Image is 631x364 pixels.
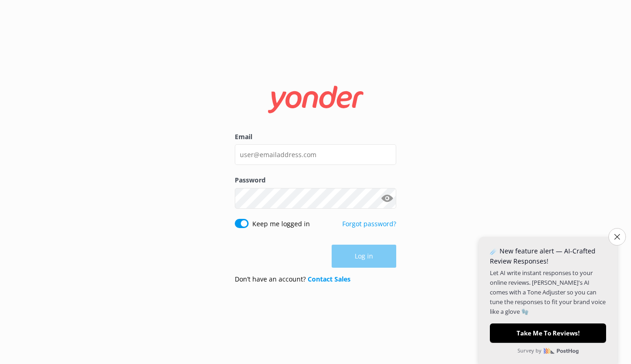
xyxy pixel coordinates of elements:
label: Keep me logged in [252,219,310,229]
input: user@emailaddress.com [235,144,396,165]
p: Don’t have an account? [235,274,351,284]
button: Show password [378,189,396,207]
label: Password [235,175,396,185]
a: Forgot password? [342,219,396,228]
a: Contact Sales [308,275,351,283]
label: Email [235,132,396,142]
